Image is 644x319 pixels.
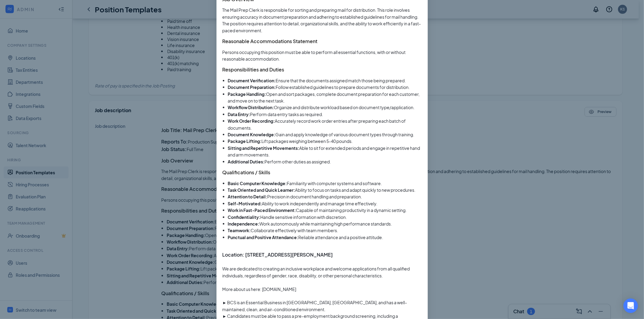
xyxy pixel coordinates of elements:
[228,187,295,193] strong: Task Oriented and Quick Learner:
[228,214,422,220] li: Handle sensitive information with discretion.
[228,207,296,213] strong: Work in Fast-Paced Environment:
[228,145,300,151] strong: Sitting and Repetitive Movements:
[223,49,422,62] p: Persons occupying this position must be able to perform all essential functions, with or without ...
[228,158,422,165] li: Perform other duties as assigned.
[223,286,422,292] p: More about us here: [DOMAIN_NAME]
[228,105,274,110] strong: Workflow Distribution:
[228,118,275,124] strong: Work Order Recording:
[228,91,266,97] strong: Package Handling:
[228,235,299,240] strong: Punctual and Positive Attendance:
[228,138,422,144] li: Lift packages weighing between 5-40 pounds.
[228,131,422,138] li: Gain and apply knowledge of various document types through training.
[223,66,422,74] h3: Responsibilities and Duties
[228,194,268,199] strong: Attention to Detail:
[228,145,422,158] li: Able to sit for extended periods and engage in repetitive hand and arm movements.
[228,234,422,241] li: Reliable attendance and a positive attitude.
[228,214,261,220] strong: Confidentiality:
[228,200,422,207] li: Ability to work independently and manage time effectively.
[223,251,333,258] strong: Location: [STREET_ADDRESS][PERSON_NAME]
[228,78,276,83] strong: Document Verification:
[228,77,422,84] li: Ensure that the documents assigned match those being prepared.
[228,221,260,226] strong: Independence:
[228,201,262,206] strong: Self-Motivated:
[228,180,422,187] li: Familiarity with computer systems and software.
[228,84,422,90] li: Follow established guidelines to prepare documents for distribution.
[228,187,422,193] li: Ability to focus on tasks and adapt quickly to new procedures.
[228,132,276,137] strong: Document Knowledge:
[228,159,265,164] strong: Additional Duties:
[228,227,422,234] li: Collaborate effectively with team members.
[223,169,422,176] h3: Qualifications / Skills
[223,7,422,34] p: The Mail Prep Clerk is responsible for sorting and preparing mail for distribution. This role inv...
[228,207,422,213] li: Capable of maintaining productivity in a dynamic setting.
[228,111,422,118] li: Perform data entry tasks as required.
[228,220,422,227] li: Work autonomously while maintaining high performance standards.
[228,84,276,90] strong: Document Preparation:
[223,265,422,279] p: We are dedicated to creating an inclusive workplace and welcome applications from all qualified i...
[228,118,422,131] li: Accurately record work order entries after preparing each batch of documents.
[228,181,287,186] strong: Basic Computer Knowledge:
[223,299,422,313] p: ► BCS is an Essential Business in [GEOGRAPHIC_DATA], [GEOGRAPHIC_DATA], and has a well-maintained...
[228,112,250,117] strong: Data Entry:
[223,37,422,45] h3: Reasonable Accommodations Statement
[228,228,251,233] strong: Teamwork:
[228,193,422,200] li: Precision in document handling and preparation.
[228,91,422,104] li: Open and sort packages, complete document preparation for each customer, and move on to the next ...
[623,298,638,313] div: Open Intercom Messenger
[228,104,422,111] li: Organize and distribute workload based on document type/application.
[228,138,262,144] strong: Package Lifting:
